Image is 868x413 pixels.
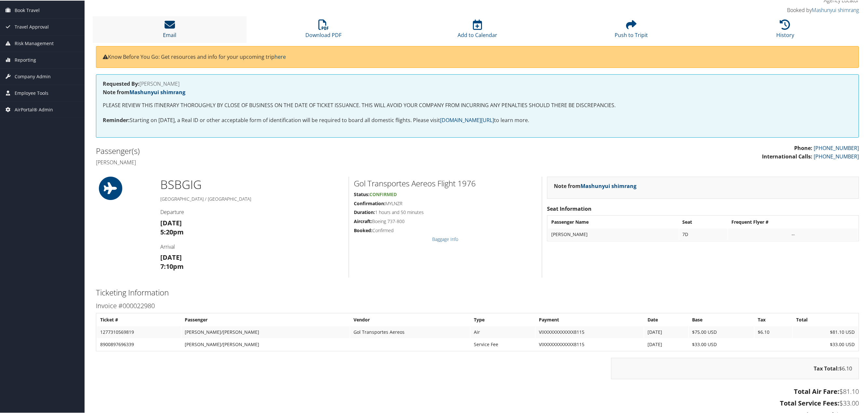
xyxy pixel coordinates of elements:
td: $33.00 USD [689,338,754,350]
h3: $81.10 [96,386,859,395]
strong: Total Air Fare: [794,386,839,395]
td: VIXXXXXXXXXXXX8115 [536,326,644,337]
strong: Confirmation: [354,200,385,206]
td: [DATE] [644,338,688,350]
h4: Arrival [160,243,344,250]
td: Gol Transportes Aereos [350,326,470,337]
td: [PERSON_NAME] [548,228,679,240]
td: $33.00 USD [793,338,858,350]
div: -- [731,231,855,237]
h5: Confirmed [354,227,537,233]
strong: Phone: [794,144,812,151]
a: Download PDF [305,22,341,38]
p: Starting on [DATE], a Real ID or other acceptable form of identification will be required to boar... [103,116,852,124]
strong: 7:10pm [160,261,184,270]
th: Date [644,313,688,325]
th: Passenger Name [548,216,679,227]
h2: Passenger(s) [96,145,473,156]
h2: Ticketing Information [96,286,859,297]
strong: Note from [554,182,636,189]
a: Mashunyui shimrang [129,88,185,95]
th: Tax [754,313,792,325]
p: PLEASE REVIEW THIS ITINERARY THOROUGHLY BY CLOSE OF BUSINESS ON THE DATE OF TICKET ISSUANCE. THIS... [103,101,852,109]
td: $75.00 USD [689,326,754,337]
td: Air [471,326,535,337]
td: [PERSON_NAME]/[PERSON_NAME] [181,338,350,350]
td: 1277310569819 [97,326,181,337]
span: AirPortal® Admin [15,101,53,117]
th: Type [471,313,535,325]
span: Employee Tools [15,84,48,101]
strong: Tax Total: [814,364,839,371]
h3: $33.00 [96,398,859,407]
span: Confirmed [369,191,397,197]
strong: Reminder: [103,116,130,123]
span: Book Travel [15,2,40,18]
h4: Departure [160,208,344,215]
strong: [DATE] [160,252,182,261]
td: 8900897696339 [97,338,181,350]
span: Travel Approval [15,18,49,34]
th: Payment [536,313,644,325]
a: [DOMAIN_NAME][URL] [440,116,494,123]
th: Passenger [181,313,350,325]
strong: Note from [103,88,185,95]
h5: MYLNZR [354,200,537,206]
th: Seat [679,216,728,227]
a: [PHONE_NUMBER] [814,144,859,151]
td: [PERSON_NAME]/[PERSON_NAME] [181,326,350,337]
td: 7D [679,228,728,240]
strong: Aircraft: [354,218,372,224]
strong: 5:20pm [160,227,184,236]
a: Mashunyui shimrang [812,6,859,13]
h2: Gol Transportes Aereos Flight 1976 [354,177,537,188]
strong: Seat Information [547,205,592,212]
strong: [DATE] [160,218,182,227]
a: History [776,22,794,38]
h4: [PERSON_NAME] [103,81,852,86]
span: Company Admin [15,68,51,84]
h3: Invoice #000022980 [96,301,859,310]
th: Frequent Flyer # [728,216,858,227]
th: Vendor [350,313,470,325]
strong: Total Service Fees: [780,398,839,407]
td: VIXXXXXXXXXXXX8115 [536,338,644,350]
h5: [GEOGRAPHIC_DATA] / [GEOGRAPHIC_DATA] [160,195,344,202]
a: Add to Calendar [458,22,497,38]
strong: Duration: [354,208,375,215]
th: Base [689,313,754,325]
th: Total [793,313,858,325]
span: Risk Management [15,35,54,51]
td: [DATE] [644,326,688,337]
strong: International Calls: [762,152,812,159]
th: Ticket # [97,313,181,325]
a: Email [163,22,176,38]
a: [PHONE_NUMBER] [814,152,859,159]
td: $6.10 [754,326,792,337]
span: Reporting [15,51,36,68]
a: here [274,53,286,60]
h4: [PERSON_NAME] [96,158,473,165]
td: $81.10 USD [793,326,858,337]
a: Baggage Info [432,235,458,242]
strong: Booked: [354,227,372,233]
p: Know Before You Go: Get resources and info for your upcoming trip [103,52,852,61]
div: $6.10 [611,357,859,379]
h5: Boeing 737-800 [354,218,537,224]
td: Service Fee [471,338,535,350]
h5: 1 hours and 50 minutes [354,208,537,215]
strong: Requested By: [103,80,140,87]
strong: Status: [354,191,369,197]
a: Mashunyui shimrang [581,182,636,189]
h4: Booked by [675,6,859,13]
h1: BSB GIG [160,176,344,192]
a: Push to Tripit [615,22,648,38]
